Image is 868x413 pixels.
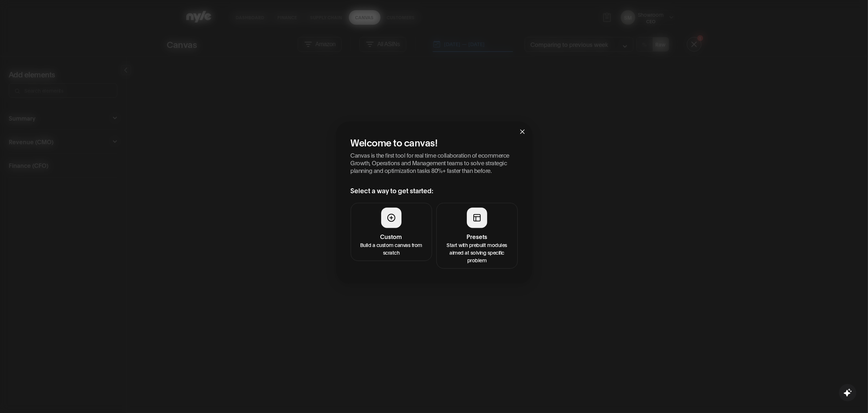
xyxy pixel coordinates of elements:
[351,136,518,148] h2: Welcome to canvas!
[355,241,427,256] p: Build a custom canvas from scratch
[436,203,518,268] button: PresetsStart with prebuilt modules aimed at solving specific problem
[441,232,513,241] h4: Presets
[519,129,525,134] span: close
[513,121,532,141] button: Close
[355,232,427,241] h4: Custom
[441,241,513,264] p: Start with prebuilt modules aimed at solving specific problem
[351,151,518,174] p: Canvas is the first tool for real time collaboration of ecommerce Growth, Operations and Manageme...
[351,203,432,261] button: CustomBuild a custom canvas from scratch
[351,186,518,195] h3: Select a way to get started:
